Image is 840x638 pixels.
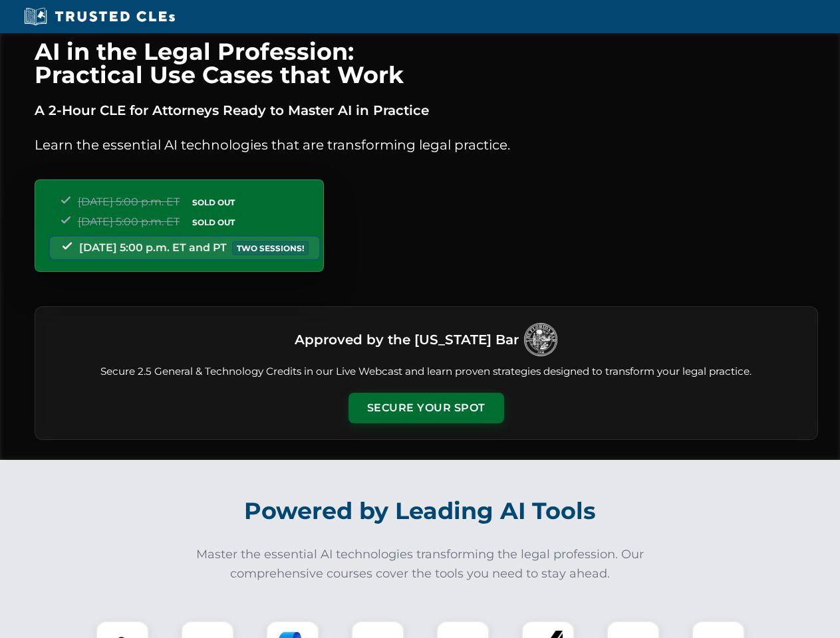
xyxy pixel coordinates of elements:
button: Secure Your Spot [349,393,504,423]
h1: AI in the Legal Profession: Practical Use Cases that Work [35,40,818,86]
p: Secure 2.5 General & Technology Credits in our Live Webcast and learn proven strategies designed ... [51,364,801,379]
p: Master the essential AI technologies transforming the legal profession. Our comprehensive courses... [188,545,653,584]
img: Trusted CLEs [20,7,179,27]
span: [DATE] 5:00 p.m. ET [78,215,180,228]
h3: Approved by the [US_STATE] Bar [295,328,519,352]
span: [DATE] 5:00 p.m. ET [78,195,180,208]
p: Learn the essential AI technologies that are transforming legal practice. [35,134,818,156]
img: Logo [524,323,557,356]
span: SOLD OUT [188,215,239,229]
p: A 2-Hour CLE for Attorneys Ready to Master AI in Practice [35,100,818,121]
h2: Powered by Leading AI Tools [52,488,789,534]
span: SOLD OUT [188,195,239,209]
